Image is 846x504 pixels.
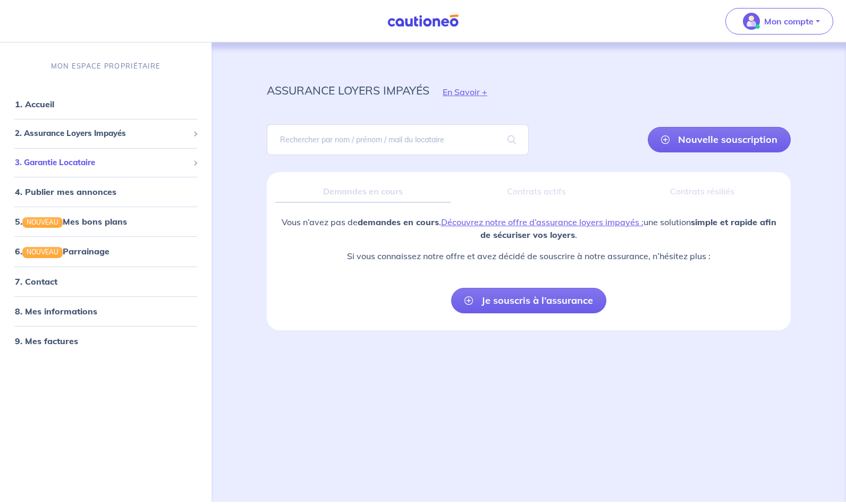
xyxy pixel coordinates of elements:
a: 1. Accueil [15,99,54,109]
a: 7. Contact [15,276,57,286]
button: illu_account_valid_menu.svgMon compte [725,8,833,35]
p: MON ESPACE PROPRIÉTAIRE [51,61,160,71]
span: search [495,125,529,155]
a: 8. Mes informations [15,305,97,316]
a: 5.NOUVEAUMes bons plans [15,216,127,227]
div: 6.NOUVEAUParrainage [4,241,207,262]
p: Si vous connaissez notre offre et avez décidé de souscrire à notre assurance, n’hésitez plus : [275,250,782,262]
input: Rechercher par nom / prénom / mail du locataire [267,124,529,155]
span: 3. Garantie Locataire [15,157,189,169]
img: illu_account_valid_menu.svg [743,13,760,30]
a: Nouvelle souscription [648,127,791,152]
strong: demandes en cours [358,217,439,227]
div: 8. Mes informations [4,300,207,321]
p: Mon compte [764,15,814,28]
img: Cautioneo [383,14,463,28]
a: 6.NOUVEAUParrainage [15,246,109,257]
a: 4. Publier mes annonces [15,186,116,197]
div: 7. Contact [4,270,207,292]
div: 5.NOUVEAUMes bons plans [4,211,207,232]
a: 9. Mes factures [15,335,78,346]
p: Vous n’avez pas de . une solution . [275,216,782,241]
a: Découvrez notre offre d’assurance loyers impayés : [441,217,644,227]
p: assurance loyers impayés [267,81,429,100]
button: En Savoir + [429,76,501,107]
div: 3. Garantie Locataire [4,152,207,173]
div: 1. Accueil [4,93,207,115]
span: 2. Assurance Loyers Impayés [15,127,189,140]
div: 9. Mes factures [4,330,207,351]
a: Je souscris à l’assurance [451,288,606,313]
div: 4. Publier mes annonces [4,181,207,202]
div: 2. Assurance Loyers Impayés [4,123,207,144]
